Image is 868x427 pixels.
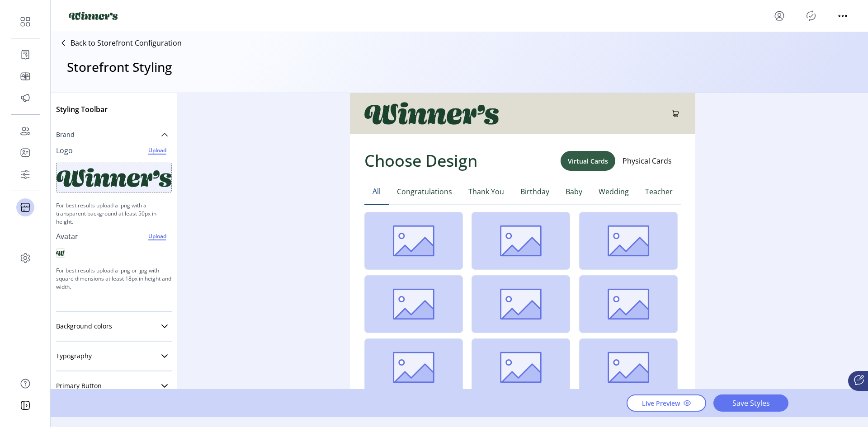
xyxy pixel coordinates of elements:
button: menu [835,9,850,23]
span: Typography [56,353,92,359]
button: Live Preview [627,394,706,412]
span: Live Preview [642,399,680,408]
p: Styling Toolbar [56,104,172,115]
button: menu [772,9,787,23]
h3: Storefront Styling [67,57,172,76]
button: Birthday [512,178,557,205]
span: Brand [56,131,75,138]
button: Publisher Panel [804,9,818,23]
p: Avatar [56,231,78,242]
span: Upload [144,231,170,242]
h1: Choose Design [364,149,477,173]
p: Back to Storefront Configuration [71,38,182,48]
a: Primary Button [56,377,172,395]
a: Typography [56,347,172,365]
span: Save Styles [725,398,777,408]
span: Primary Button [56,383,102,389]
p: For best results upload a .png or .jpg with square dimensions at least 18px in height and width. [56,263,172,295]
a: Brand [56,126,172,144]
img: logo [69,12,118,20]
span: Background colors [56,323,112,329]
a: Background colors [56,317,172,335]
button: All [364,178,389,205]
button: Teacher [637,178,681,205]
p: For best results upload a .png with a transparent background at least 50px in height. [56,198,172,230]
button: Congratulations [389,178,460,205]
button: Wedding [590,178,637,205]
button: Save Styles [713,394,788,412]
button: Virtual Cards [561,151,615,171]
span: Upload [144,145,170,156]
button: Physical Cards [615,154,679,168]
div: Brand [56,144,172,305]
p: Logo [56,145,73,156]
button: Baby [557,178,590,205]
button: Thank You [460,178,512,205]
